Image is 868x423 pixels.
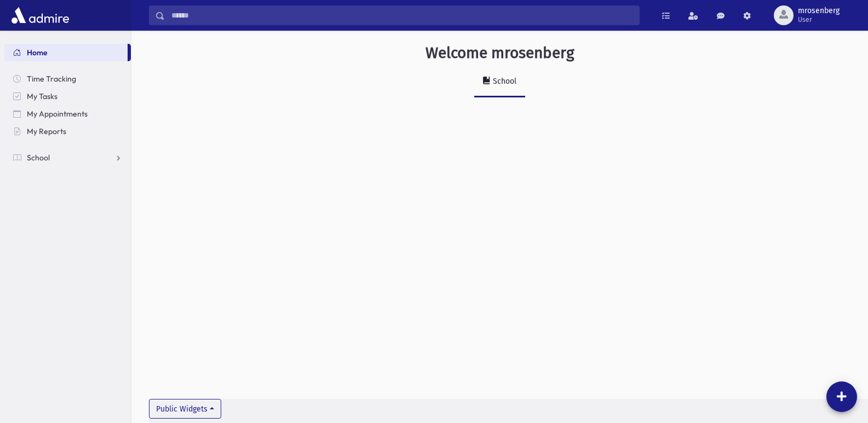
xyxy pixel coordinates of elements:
[27,153,50,163] span: School
[491,77,516,86] div: School
[798,7,840,15] span: mrosenberg
[4,105,131,123] a: My Appointments
[9,4,72,26] img: AdmirePro
[426,44,574,62] h3: Welcome mrosenberg
[27,48,48,57] span: Home
[27,109,88,119] span: My Appointments
[27,126,66,136] span: My Reports
[149,399,221,419] button: Public Widgets
[4,149,131,166] a: School
[474,67,525,97] a: School
[165,5,639,25] input: Search
[4,44,128,61] a: Home
[4,123,131,140] a: My Reports
[4,88,131,105] a: My Tasks
[27,74,76,84] span: Time Tracking
[798,15,840,24] span: User
[27,91,58,101] span: My Tasks
[4,70,131,88] a: Time Tracking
